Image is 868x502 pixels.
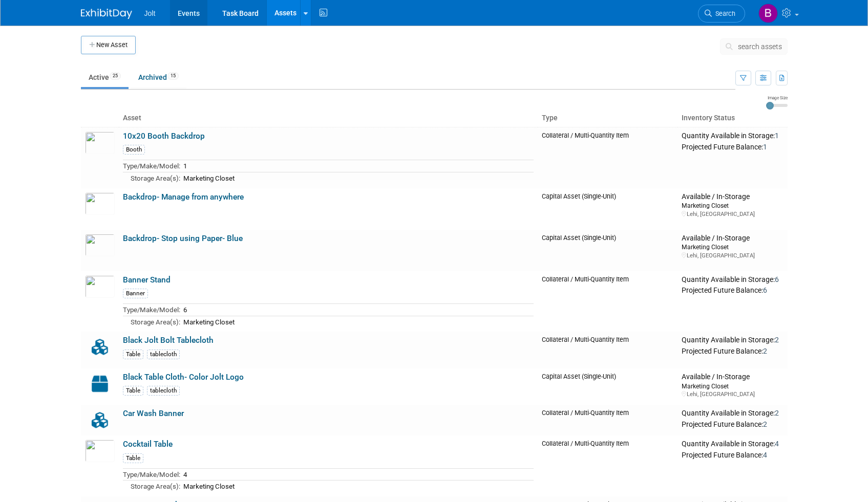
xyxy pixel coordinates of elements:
[682,382,783,390] div: Marketing Closet
[131,483,180,490] span: Storage Area(s):
[682,210,783,218] div: Lehi, [GEOGRAPHIC_DATA]
[538,405,678,435] td: Collateral / Multi-Quantity Item
[180,160,534,172] td: 1
[123,468,180,481] td: Type/Make/Model:
[712,10,735,17] span: Search
[758,4,778,23] img: Brooke Valderrama
[131,318,180,326] span: Storage Area(s):
[81,68,129,87] a: Active25
[538,435,678,496] td: Collateral / Multi-Quantity Item
[119,110,538,127] th: Asset
[123,145,145,155] div: Booth
[85,409,115,431] img: Collateral-Icon-2.png
[180,304,534,316] td: 6
[682,234,783,243] div: Available / In-Storage
[123,289,148,298] div: Banner
[123,304,180,316] td: Type/Make/Model:
[682,418,783,429] div: Projected Future Balance:
[538,368,678,405] td: Capital Asset (Single-Unit)
[775,275,779,283] span: 6
[131,174,180,182] span: Storage Area(s):
[180,172,534,184] td: Marketing Closet
[123,386,143,396] div: Table
[81,36,136,54] button: New Asset
[123,160,180,172] td: Type/Make/Model:
[682,440,783,449] div: Quantity Available in Storage:
[738,42,782,51] span: search assets
[682,201,783,210] div: Marketing Closet
[763,347,767,355] span: 2
[698,5,745,23] a: Search
[775,440,779,448] span: 4
[775,409,779,417] span: 2
[123,234,243,243] a: Backdrop- Stop using Paper- Blue
[538,110,678,127] th: Type
[123,132,205,141] a: 10x20 Booth Backdrop
[123,453,143,463] div: Table
[763,420,767,428] span: 2
[682,275,783,285] div: Quantity Available in Storage:
[682,252,783,259] div: Lehi, [GEOGRAPHIC_DATA]
[682,336,783,345] div: Quantity Available in Storage:
[144,9,156,17] span: Jolt
[81,9,132,19] img: ExhibitDay
[775,336,779,344] span: 2
[682,243,783,251] div: Marketing Closet
[682,449,783,460] div: Projected Future Balance:
[682,390,783,398] div: Lehi, [GEOGRAPHIC_DATA]
[147,350,180,359] div: tablecloth
[123,192,244,202] a: Backdrop- Manage from anywhere
[763,286,767,294] span: 6
[720,38,788,55] button: search assets
[775,132,779,140] span: 1
[538,332,678,368] td: Collateral / Multi-Quantity Item
[85,336,115,358] img: Collateral-Icon-2.png
[147,386,180,396] div: tablecloth
[123,350,143,359] div: Table
[180,316,534,328] td: Marketing Closet
[123,336,214,345] a: Black Jolt Bolt Tablecloth
[763,143,767,151] span: 1
[682,284,783,295] div: Projected Future Balance:
[763,451,767,459] span: 4
[682,141,783,152] div: Projected Future Balance:
[682,373,783,382] div: Available / In-Storage
[180,468,534,481] td: 4
[131,68,186,87] a: Archived15
[682,345,783,356] div: Projected Future Balance:
[167,72,179,80] span: 15
[123,373,244,382] a: Black Table Cloth- Color Jolt Logo
[110,72,121,80] span: 25
[123,275,171,285] a: Banner Stand
[682,409,783,418] div: Quantity Available in Storage:
[538,271,678,332] td: Collateral / Multi-Quantity Item
[682,192,783,202] div: Available / In-Storage
[766,95,788,101] div: Image Size
[123,440,173,449] a: Cocktail Table
[682,132,783,141] div: Quantity Available in Storage:
[85,373,115,395] img: Capital-Asset-Icon-2.png
[538,230,678,271] td: Capital Asset (Single-Unit)
[538,127,678,188] td: Collateral / Multi-Quantity Item
[123,409,184,418] a: Car Wash Banner
[180,481,534,492] td: Marketing Closet
[538,188,678,230] td: Capital Asset (Single-Unit)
